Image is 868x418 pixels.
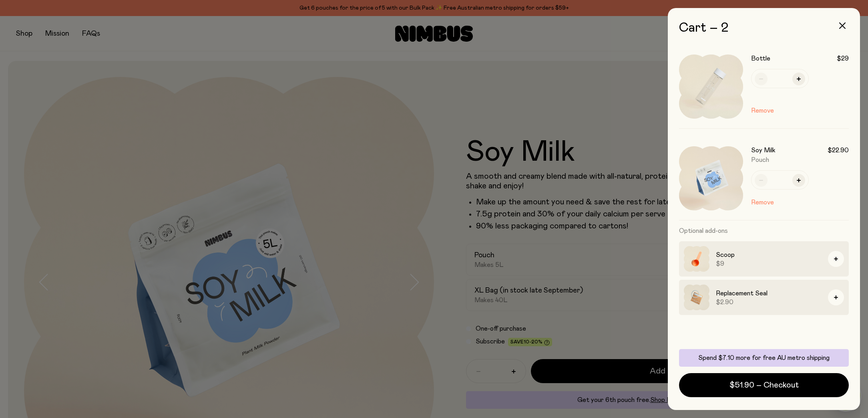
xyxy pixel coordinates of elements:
button: Remove [751,198,774,207]
h3: Optional add-ons [679,220,849,241]
span: $29 [837,55,849,63]
span: $51.90 – Checkout [729,380,799,391]
span: $2.90 [716,298,822,306]
span: Pouch [751,157,769,163]
span: $22.90 [828,146,849,154]
button: $51.90 – Checkout [679,373,849,397]
h3: Scoop [716,250,822,260]
span: $9 [716,260,822,268]
h3: Replacement Seal [716,289,822,298]
h3: Bottle [751,55,770,63]
p: Spend $7.10 more for free AU metro shipping [684,354,844,362]
h3: Soy Milk [751,146,776,154]
button: Remove [751,106,774,115]
h2: Cart – 2 [679,21,849,35]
